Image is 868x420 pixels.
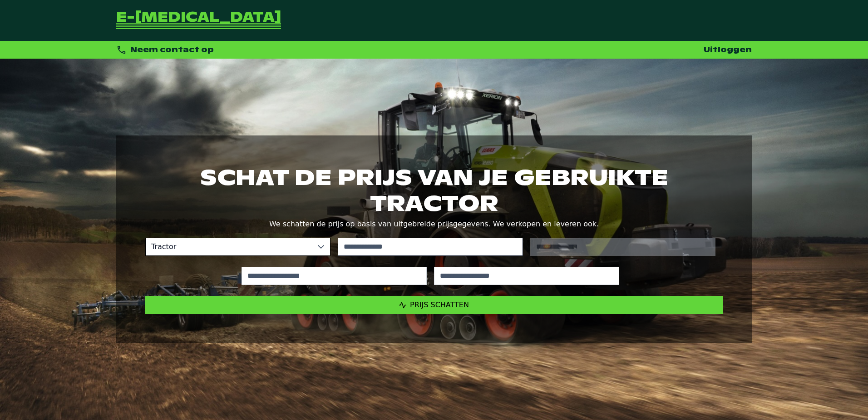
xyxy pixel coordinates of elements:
[145,218,723,230] p: We schatten de prijs op basis van uitgebreide prijsgegevens. We verkopen en leveren ook.
[145,165,723,215] h1: Schat de prijs van je gebruikte tractor
[704,45,752,55] a: Uitloggen
[410,300,469,309] span: Prijs schatten
[145,296,723,314] button: Prijs schatten
[146,238,312,255] span: Tractor
[116,11,281,30] a: Terug naar de startpagina
[130,45,214,55] span: Neem contact op
[116,45,214,55] div: Neem contact op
